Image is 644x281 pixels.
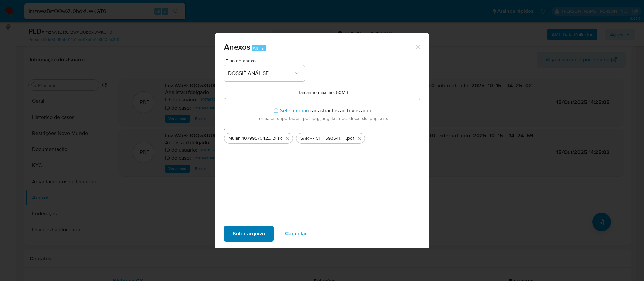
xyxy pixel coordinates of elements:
[233,226,265,241] span: Subir arquivo
[253,45,258,51] span: Alt
[414,44,420,50] button: Cerrar
[355,134,363,142] button: Eliminar SAR - - CPF 59354139817 - VINICIUS DO MONTE BALTAZAR.pdf
[346,135,354,142] span: .pdf
[283,134,291,142] button: Eliminar Mulan 1079957042_2025_10_14_08_29_19.xlsx
[224,41,250,53] span: Anexos
[224,130,420,144] ul: Archivos seleccionados
[228,135,273,142] span: Mulan 1079957042_2025_10_14_08_29_19
[276,226,316,242] button: Cancelar
[298,89,348,95] label: Tamanho máximo: 50MB
[300,135,346,142] span: SAR - - CPF 59354139817 - VINICIUS DO [PERSON_NAME]
[261,45,264,51] span: a
[273,135,282,142] span: .xlsx
[224,65,305,81] button: DOSSIÊ ANÁLISE
[285,226,307,241] span: Cancelar
[226,58,306,63] span: Tipo de anexo
[224,226,274,242] button: Subir arquivo
[228,70,294,77] span: DOSSIÊ ANÁLISE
